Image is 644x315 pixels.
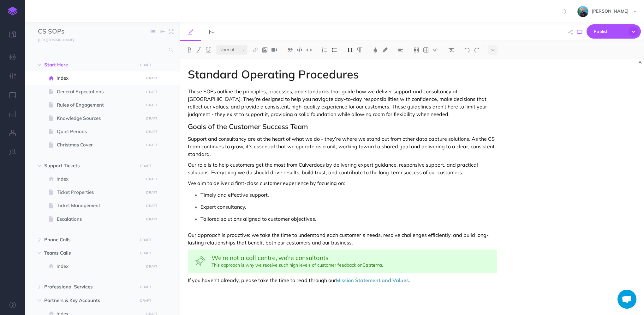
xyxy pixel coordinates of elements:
[144,202,160,209] button: DRAFT
[8,7,17,15] img: logo-mark.svg
[200,214,497,224] p: Tailored solutions aligned to customer objectives.
[587,24,641,39] button: Publish
[287,47,293,52] img: Blockquote button
[140,63,151,67] small: DRAFT
[57,114,142,122] span: Knowledge Sources
[331,47,337,52] img: Unordered list button
[144,128,160,135] button: DRAFT
[144,75,160,82] button: DRAFT
[297,47,302,52] img: Code block button
[357,47,362,52] img: Paragraph button
[306,47,312,52] img: Inline code button
[398,47,403,52] img: Alignment dropdown menu button
[146,143,157,147] small: DRAFT
[594,27,625,36] span: Publish
[382,47,388,52] img: Text background color button
[138,297,153,304] button: DRAFT
[146,130,157,134] small: DRAFT
[188,276,497,284] p: If you haven’t already, please take the time to read through our .
[57,141,142,149] span: Christmas Cover
[146,217,157,221] small: DRAFT
[138,61,153,69] button: DRAFT
[138,236,153,244] button: DRAFT
[57,101,142,109] span: Rules of Engagement
[38,44,165,56] input: Search
[212,254,329,262] span: We’re not a call centre, we’re consultants
[57,202,142,209] span: Ticket Management
[271,47,277,52] img: Add video button
[25,36,80,43] a: [URL][DOMAIN_NAME]
[347,47,353,52] img: Headings dropdown button
[38,38,74,42] small: [URL][DOMAIN_NAME]
[188,179,497,187] p: We aim to deliver a first-class customer experience by focusing on:
[617,290,636,309] div: Open chat
[57,175,142,183] span: Index
[423,47,429,52] img: Create table button
[253,47,258,52] img: Link button
[144,102,160,109] button: DRAFT
[138,162,153,170] button: DRAFT
[144,189,160,196] button: DRAFT
[200,190,497,200] p: Timely and effective support.
[322,47,328,52] img: Ordered list button
[140,164,151,168] small: DRAFT
[44,297,134,304] span: Partners & Key Accounts
[200,202,497,212] p: Expert consultancy.
[140,251,151,255] small: DRAFT
[44,249,134,257] span: Teams Calls
[146,204,157,208] small: DRAFT
[373,47,378,52] img: Text color button
[146,190,157,195] small: DRAFT
[44,61,134,69] span: Start Here
[57,88,142,96] span: General Expectations
[146,103,157,107] small: DRAFT
[588,8,632,14] span: [PERSON_NAME]
[336,277,409,283] a: Mission Statement and Values
[140,299,151,303] small: DRAFT
[57,262,142,270] span: Index
[138,283,153,291] button: DRAFT
[146,116,157,120] small: DRAFT
[146,90,157,94] small: DRAFT
[188,123,497,130] h2: Goals of the Customer Success Team
[146,264,157,269] small: DRAFT
[144,263,160,270] button: DRAFT
[188,88,497,118] p: These SOPs outline the principles, processes, and standards that guide how we deliver support and...
[206,47,211,52] img: Underline button
[448,47,454,52] img: Clear styles button
[187,47,192,52] img: Bold button
[362,262,382,268] a: Capterra
[57,74,142,82] span: Index
[432,47,438,52] img: Callout dropdown menu button
[464,47,470,52] img: Undo
[44,283,134,291] span: Professional Services
[188,231,497,246] p: Our approach is proactive: we take the time to understand each customer’s needs, resolve challeng...
[474,47,480,52] img: Redo
[146,177,157,181] small: DRAFT
[188,135,497,158] p: Support and consultancy are at the heart of what we do - they’re where we stand out from other da...
[57,188,142,196] span: Ticket Properties
[144,216,160,223] button: DRAFT
[144,88,160,96] button: DRAFT
[196,47,202,52] img: Italic button
[146,76,157,80] small: DRAFT
[262,47,268,52] img: Add image button
[140,238,151,242] small: DRAFT
[188,68,497,81] h1: Standard Operating Procedures
[138,250,153,257] button: DRAFT
[188,161,497,176] p: Our role is to help customers get the most from Culverdocs by delivering expert guidance, respons...
[57,128,142,135] span: Quiet Periods
[188,250,497,273] div: This approach is why we receive such high levels of customer feedback on .
[140,285,151,289] small: DRAFT
[57,215,142,223] span: Escalations
[38,27,112,36] input: Documentation Name
[44,236,134,244] span: Phone Calls
[144,176,160,183] button: DRAFT
[144,141,160,149] button: DRAFT
[577,6,588,17] img: 925838e575eb33ea1a1ca055db7b09b0.jpg
[144,115,160,122] button: DRAFT
[44,162,134,170] span: Support Tickets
